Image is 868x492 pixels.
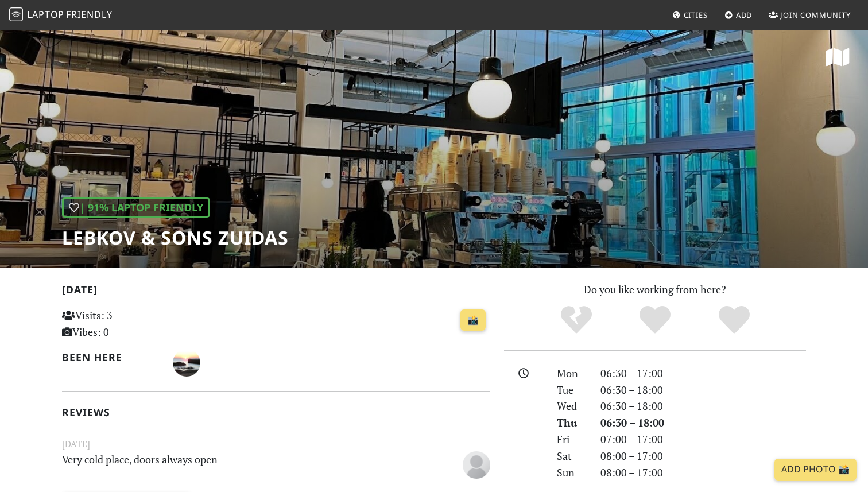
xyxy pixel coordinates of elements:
div: 08:00 – 17:00 [594,448,813,464]
div: 06:30 – 17:00 [594,365,813,382]
h2: Reviews [62,406,490,419]
div: Sun [550,464,594,481]
h1: Lebkov & Sons Zuidas [62,227,289,249]
span: Anonymous [463,456,490,470]
img: blank-535327c66bd565773addf3077783bbfce4b00ec00e9fd257753287c682c7fa38.png [463,451,490,479]
div: 06:30 – 18:00 [594,398,813,414]
img: 3143-nuno.jpg [173,349,200,377]
h2: Been here [62,351,159,363]
div: Fri [550,431,594,448]
div: Yes [615,304,695,336]
img: LaptopFriendly [9,7,23,21]
div: Wed [550,398,594,414]
small: [DATE] [55,437,497,451]
a: Cities [668,5,712,25]
div: | 91% Laptop Friendly [62,197,210,218]
div: 07:00 – 17:00 [594,431,813,448]
div: Sat [550,448,594,464]
div: Thu [550,414,594,431]
div: Tue [550,382,594,398]
div: No [537,304,616,336]
p: Very cold place, doors always open [55,451,424,477]
span: Join Community [780,10,851,20]
span: Cities [684,10,708,20]
div: Definitely! [695,304,774,336]
span: Nuno [173,355,200,369]
a: Join Community [764,5,855,25]
div: Mon [550,365,594,382]
div: 06:30 – 18:00 [594,414,813,431]
a: 📸 [460,309,486,331]
a: Add [720,5,757,25]
span: Add [736,10,753,20]
a: Add Photo 📸 [774,459,857,481]
div: 08:00 – 17:00 [594,464,813,481]
h2: [DATE] [62,284,490,300]
a: LaptopFriendly LaptopFriendly [9,5,113,25]
p: Do you like working from here? [504,281,806,298]
span: Friendly [66,8,112,21]
span: Laptop [27,8,64,21]
div: 06:30 – 18:00 [594,382,813,398]
p: Visits: 3 Vibes: 0 [62,307,196,340]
